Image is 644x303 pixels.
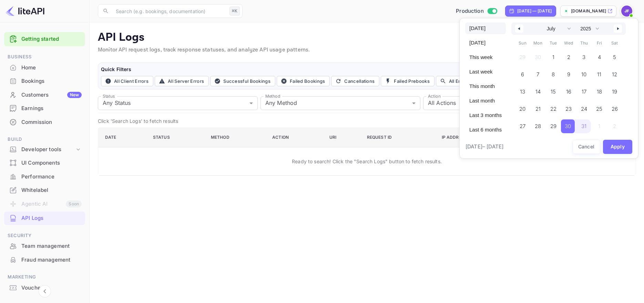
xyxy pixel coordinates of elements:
button: 6 [515,66,530,80]
button: 1 [545,49,561,62]
span: 29 [550,120,556,133]
span: 2 [567,51,570,63]
span: Sun [515,38,530,49]
button: 27 [515,118,530,131]
button: 13 [515,83,530,97]
button: Last week [465,66,506,78]
button: [DATE] [465,37,506,49]
button: 30 [561,118,576,131]
button: 8 [545,66,561,80]
button: 3 [576,49,592,62]
span: 20 [519,103,525,115]
button: 9 [561,66,576,80]
span: 6 [521,68,524,81]
button: 22 [545,100,561,114]
button: 12 [607,66,623,80]
button: Last 6 months [465,124,506,136]
span: 17 [582,86,586,98]
span: 19 [612,86,617,98]
span: 15 [551,86,556,98]
span: 26 [612,103,618,115]
button: 31 [576,118,592,131]
button: 5 [607,49,623,62]
span: 28 [535,120,541,133]
button: 16 [561,83,576,97]
span: 25 [596,103,602,115]
button: This month [465,80,506,92]
span: 13 [520,86,525,98]
button: 26 [607,100,623,114]
button: 21 [530,100,546,114]
button: 11 [592,66,607,80]
span: 4 [598,51,601,63]
span: 5 [613,51,616,63]
button: 10 [576,66,592,80]
button: 2 [561,49,576,62]
span: 1 [552,51,554,63]
button: 24 [576,100,592,114]
span: Thu [576,38,592,49]
span: 30 [565,120,571,133]
span: Tue [545,38,561,49]
button: 15 [545,83,561,97]
button: Cancel [573,140,600,154]
span: 27 [520,120,525,133]
span: 14 [535,86,541,98]
span: 3 [582,51,585,63]
button: This week [465,51,506,63]
button: 29 [545,118,561,131]
span: 7 [536,68,539,81]
span: 12 [612,68,617,81]
button: 14 [530,83,546,97]
button: 17 [576,83,592,97]
span: 23 [565,103,572,115]
button: 20 [515,100,530,114]
span: Sat [607,38,623,49]
span: Mon [530,38,546,49]
span: 24 [581,103,587,115]
span: 22 [550,103,556,115]
button: 18 [592,83,607,97]
button: 23 [561,100,576,114]
span: 10 [581,68,586,81]
span: 16 [566,86,571,98]
span: 18 [597,86,602,98]
span: 8 [552,68,555,81]
span: 9 [567,68,570,81]
span: 31 [581,120,586,133]
button: Last month [465,95,506,107]
span: Fri [592,38,607,49]
button: 25 [592,100,607,114]
span: Wed [561,38,576,49]
button: 28 [530,118,546,131]
span: [DATE] – [DATE] [466,143,503,151]
button: [DATE] [465,22,506,34]
button: Apply [603,140,633,154]
button: 4 [592,49,607,62]
span: 11 [597,68,601,81]
button: Last 3 months [465,109,506,121]
span: 21 [535,103,541,115]
button: 7 [530,66,546,80]
button: 19 [607,83,623,97]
